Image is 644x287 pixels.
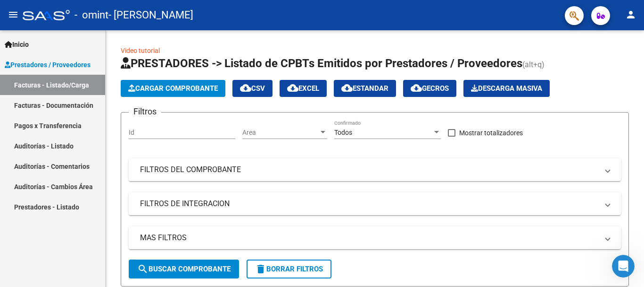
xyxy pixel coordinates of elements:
p: El equipo también puede ayudar [46,11,145,26]
button: EXCEL [280,80,327,97]
span: EXCEL [287,84,319,93]
span: CSV [240,84,265,93]
mat-icon: cloud_download [287,82,298,94]
h3: Filtros [129,105,161,118]
button: Descarga Masiva [463,80,550,97]
mat-panel-title: MAS FILTROS [140,233,598,243]
mat-expansion-panel-header: FILTROS DE INTEGRACION [129,192,621,215]
span: (alt+q) [522,60,545,69]
button: go back [6,6,24,24]
button: Cargar Comprobante [121,80,225,97]
span: PRESTADORES -> Listado de CPBTs Emitidos por Prestadores / Proveedores [121,57,522,70]
button: Estandar [334,80,396,97]
mat-icon: menu [8,9,19,20]
button: Selector de emoji [15,215,22,222]
a: [EMAIL_ADDRESS][DOMAIN_NAME] [15,183,134,200]
span: Prestadores / Proveedores [5,60,91,70]
button: Start recording [60,215,67,222]
button: Adjuntar un archivo [45,215,52,222]
app-download-masive: Descarga masiva de comprobantes (adjuntos) [463,80,550,97]
div: Le indico el contacto de Omint para comunicarse:[EMAIL_ADDRESS][DOMAIN_NAME]o[EMAIL_ADDRESS][DOMA... [8,158,155,207]
span: - omint [74,5,108,26]
div: Le indico el contacto de Omint para comunicarse: o [15,164,147,201]
span: Descarga Masiva [471,84,542,93]
div: Lamentablemente, Por la consulta realizada le recomiendo comunicarse directamente con la obra soc... [8,53,155,157]
mat-panel-title: FILTROS DE INTEGRACION [140,199,598,209]
mat-expansion-panel-header: MAS FILTROS [129,226,621,249]
span: - [PERSON_NAME] [108,5,193,26]
span: Estandar [341,84,388,93]
textarea: Escribe un mensaje... [8,195,181,211]
a: Video tutorial [121,47,160,54]
mat-icon: cloud_download [341,82,353,94]
button: Buscar Comprobante [129,260,239,278]
mat-panel-title: FILTROS DEL COMPROBANTE [140,165,598,175]
img: Profile image for Fin [27,7,42,22]
div: ¡Que tenga un lindo dia! [15,142,147,152]
span: Cargar Comprobante [128,84,218,93]
div: Cerrar [165,6,182,23]
mat-icon: delete [255,263,266,275]
button: Inicio [148,6,165,24]
button: CSV [232,80,272,97]
span: Buscar Comprobante [137,265,231,273]
div: Soporte dice… [8,158,181,227]
span: Gecros [411,84,449,93]
iframe: Intercom live chat [612,255,635,278]
button: Gecros [403,80,456,97]
button: Borrar Filtros [247,260,331,278]
span: Borrar Filtros [255,265,323,273]
button: Selector de gif [30,215,37,222]
mat-icon: cloud_download [240,82,251,94]
span: Mostrar totalizadores [459,127,523,139]
div: Lamentablemente, Por la consulta realizada le recomiendo comunicarse directamente con la obra soc... [15,59,147,124]
mat-icon: search [137,263,149,275]
span: Inicio [5,39,29,50]
mat-expansion-panel-header: FILTROS DEL COMPROBANTE [129,158,621,181]
div: Quedamos atentos si tuviera alguna otra consulta. [15,124,147,142]
mat-icon: person [625,9,636,20]
div: Soporte dice… [8,13,181,53]
span: Area [242,129,319,137]
button: Enviar un mensaje… [162,211,177,226]
div: Buenos dias, Muchas gracias por comunicarse con el soporte técnico de la plataforma. [15,19,147,47]
mat-icon: cloud_download [411,82,422,94]
span: Todos [334,129,352,136]
a: [EMAIL_ADDRESS][DOMAIN_NAME] [15,174,120,191]
h1: Fin [46,4,57,11]
div: Soporte dice… [8,53,181,158]
div: Buenos dias, Muchas gracias por comunicarse con el soporte técnico de la plataforma. [8,13,155,52]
